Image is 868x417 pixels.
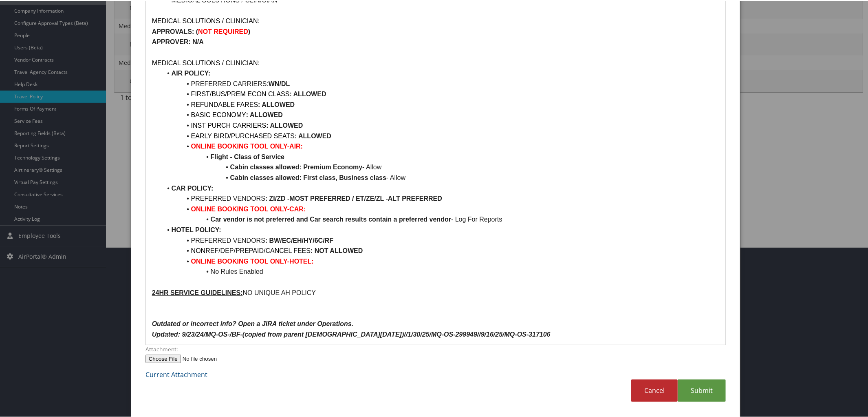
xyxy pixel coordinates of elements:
strong: : ALLOWED [246,111,283,118]
strong: ONLINE BOOKING TOOL ONLY-AIR: [191,142,303,149]
strong: : ZI/ZD -MOST PREFERRED / ET/ZE/ZL -ALT PREFERRED [265,194,442,201]
strong: Cabin classes allowed: Premium Economy [230,163,363,170]
a: Cancel [631,379,678,401]
p: NO UNIQUE AH POLICY [152,287,720,297]
strong: : NOT ALLOWED [311,246,363,253]
span: REFUNDABLE FARES [191,100,258,107]
strong: HOTEL POLICY: [172,226,221,233]
span: MEDICAL SOLUTIONS / CLINICIAN: [152,59,260,66]
strong: AIR POLICY: [172,69,211,76]
span: FIRST/BUS/PREM ECON CLASS [191,90,290,97]
strong: ) [248,27,250,34]
strong: WN/DL [269,80,290,87]
strong: Flight - Class of Service [211,153,284,160]
li: - Log For Reports [162,213,720,224]
span: NONREF/DEP/PREPAID/CANCEL FEES [191,246,311,253]
em: Updated: 9/23/24/MQ-OS-/BF-(copied from parent [DEMOGRAPHIC_DATA][DATE])//1/30/25/MQ-OS-299949//9... [152,330,551,337]
strong: ONLINE BOOKING TOOL ONLY-CAR: [191,205,306,212]
u: 24HR SERVICE GUIDELINES: [152,288,243,295]
strong: : BW/EC/EH/HY/6C/RF [265,236,333,243]
strong: APPROVALS: ( [152,27,198,34]
span: BASIC ECONOMY [191,111,246,118]
span: INST PURCH CARRIERS [191,121,267,128]
strong: NOT REQUIRED [198,27,248,34]
strong: : ALLOWED [258,100,295,107]
a: Current Attachment [145,369,207,378]
label: Attachment: [145,344,726,353]
li: No Rules Enabled [162,266,720,276]
strong: Car vendor is not preferred and Car search results contain a preferred vendor [211,215,451,222]
strong: Cabin classes allowed: First class, Business class [230,173,386,180]
strong: : ALLOWED [295,132,331,139]
a: Submit [678,379,726,401]
span: EARLY BIRD/PURCHASED SEATS [191,132,295,139]
strong: : ALLOWED [290,90,326,97]
li: PREFERRED CARRIERS: [162,78,720,89]
span: MEDICAL SOLUTIONS / CLINICIAN: [152,17,260,24]
li: PREFERRED VENDORS [162,193,720,203]
strong: : ALLOWED [266,121,303,128]
li: - Allow [162,161,720,172]
li: PREFERRED VENDORS [162,235,720,245]
li: - Allow [162,172,720,182]
strong: ONLINE BOOKING TOOL ONLY-HOTEL: [191,257,314,264]
em: Outdated or incorrect info? Open a JIRA ticket under Operations. [152,319,354,326]
strong: APPROVER: N/A [152,38,204,44]
strong: CAR POLICY: [172,184,214,191]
